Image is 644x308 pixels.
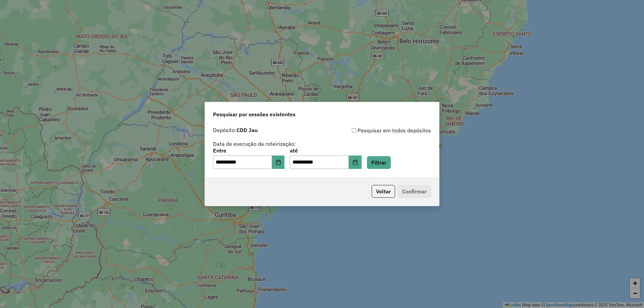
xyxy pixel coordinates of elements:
button: Filtrar [367,156,391,169]
span: Pesquisar por sessões existentes [213,110,296,118]
strong: CDD Jau [236,127,258,133]
div: Pesquisar em todos depósitos [322,126,431,134]
label: Data de execução da roteirização: [213,140,296,148]
button: Choose Date [349,156,362,169]
label: até [290,146,361,155]
button: Voltar [372,185,395,198]
label: Entre [213,146,284,155]
button: Choose Date [272,156,285,169]
label: Depósito: [213,126,258,134]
